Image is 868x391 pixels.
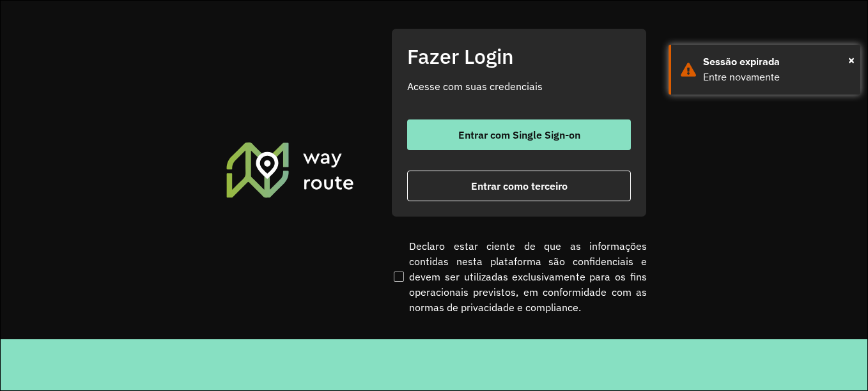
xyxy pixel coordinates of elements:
span: Entrar como terceiro [471,181,568,191]
h2: Fazer Login [407,44,631,68]
button: Close [848,50,855,70]
button: button [407,119,631,150]
p: Acesse com suas credenciais [407,79,631,94]
label: Declaro estar ciente de que as informações contidas nesta plataforma são confidenciais e devem se... [391,238,647,315]
span: Entrar com Single Sign-on [458,130,580,140]
img: Roteirizador AmbevTech [224,141,356,199]
span: × [848,50,855,70]
button: button [407,171,631,201]
div: Sessão expirada [703,54,851,70]
div: Entre novamente [703,70,851,85]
